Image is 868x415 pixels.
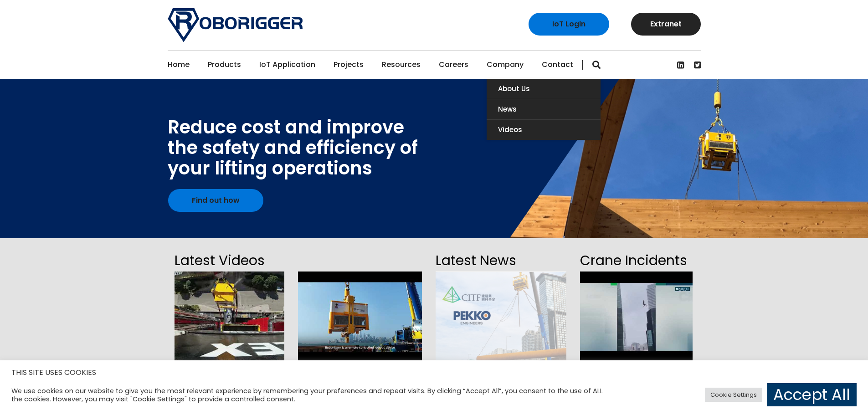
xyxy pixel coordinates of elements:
a: Careers [439,51,468,79]
a: Find out how [168,189,263,212]
h2: Crane Incidents [580,250,693,272]
a: News [487,99,601,119]
img: Roborigger [168,8,303,42]
a: Products [208,51,241,79]
img: hqdefault.jpg [580,272,693,363]
a: Company [487,51,524,79]
a: IoT Application [259,51,315,79]
a: Home [168,51,190,79]
img: hqdefault.jpg [298,272,422,363]
h2: Latest Videos [175,250,284,272]
div: Reduce cost and improve the safety and efficiency of your lifting operations [168,117,418,179]
img: hqdefault.jpg [175,272,284,363]
h2: Latest News [436,250,566,272]
h5: THIS SITE USES COOKIES [11,367,857,379]
a: Accept All [767,383,857,406]
a: Cookie Settings [705,388,762,402]
a: Resources [382,51,421,79]
a: IoT Login [529,13,609,36]
div: We use cookies on our website to give you the most relevant experience by remembering your prefer... [11,387,603,403]
a: Extranet [631,13,701,36]
a: About Us [487,79,601,99]
a: Contact [542,51,573,79]
a: Videos [487,120,601,140]
a: Projects [334,51,364,79]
